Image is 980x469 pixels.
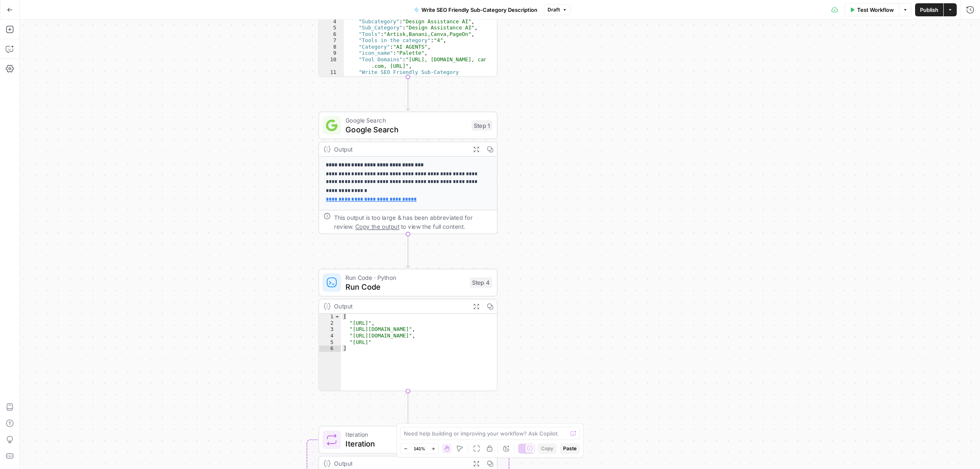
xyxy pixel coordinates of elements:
div: Step 4 [470,277,492,288]
div: 3 [319,326,341,333]
div: Output [334,459,465,468]
div: 8 [319,44,344,51]
button: Draft [544,4,571,15]
span: Draft [548,6,560,13]
g: Edge from step_2 to step_1 [406,77,410,110]
button: Write SEO Friendly Sub-Category Description [409,3,542,16]
span: Toggle code folding, rows 1 through 6 [334,314,341,320]
g: Edge from step_1 to step_4 [406,234,410,268]
div: Output [334,145,465,154]
div: 5 [319,339,341,346]
div: This output is too large & has been abbreviated for review. to view the full content. [334,213,492,231]
span: Run Code [345,281,465,292]
span: Iteration [345,438,465,449]
div: 7 [319,38,344,44]
div: Step 1 [472,120,492,130]
span: Paste [563,445,577,452]
div: 2 [319,320,341,327]
span: Copy [541,445,553,452]
div: 5 [319,25,344,31]
div: 1 [319,314,341,320]
div: 10 [319,57,344,69]
span: Copy the output [355,223,399,230]
button: Paste [560,443,580,454]
button: Publish [915,3,943,16]
div: 6 [319,31,344,38]
div: 11 [319,69,344,82]
button: Copy [538,443,557,454]
div: Output [334,301,465,311]
span: Run Code · Python [345,273,465,282]
div: 4 [319,18,344,25]
div: 4 [319,333,341,339]
div: 6 [319,346,341,352]
span: Test Workflow [857,6,894,14]
button: Test Workflow [844,3,899,16]
div: 9 [319,50,344,57]
span: Google Search [345,116,467,125]
div: Run Code · PythonRun CodeStep 4Output[ "[URL]", "[URL][DOMAIN_NAME]", "[URL][DOMAIN_NAME]", "[URL]"] [318,269,497,391]
span: 141% [414,445,425,452]
span: Publish [920,6,938,14]
span: Iteration [345,430,465,439]
span: Write SEO Friendly Sub-Category Description [421,6,537,14]
g: Edge from step_4 to step_6 [406,391,410,424]
span: Google Search [345,124,467,135]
